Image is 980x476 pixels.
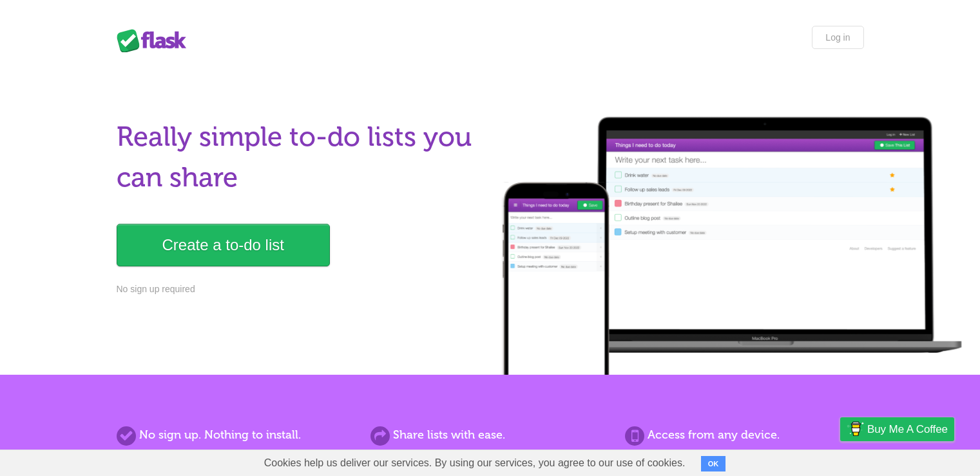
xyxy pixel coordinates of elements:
h1: Really simple to-do lists you can share [117,117,483,198]
h2: Access from any device. [625,426,863,444]
h2: Share lists with ease. [370,426,609,444]
button: OK [701,456,726,471]
img: Buy me a coffee [847,418,864,440]
a: Log in [812,26,863,49]
span: Cookies help us deliver our services. By using our services, you agree to our use of cookies. [251,450,698,476]
div: Flask Lists [117,29,194,52]
a: Create a to-do list [117,224,330,266]
a: Buy me a coffee [840,417,954,441]
p: No sign up required [117,283,483,296]
span: Buy me a coffee [867,418,948,441]
h2: No sign up. Nothing to install. [117,426,355,444]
